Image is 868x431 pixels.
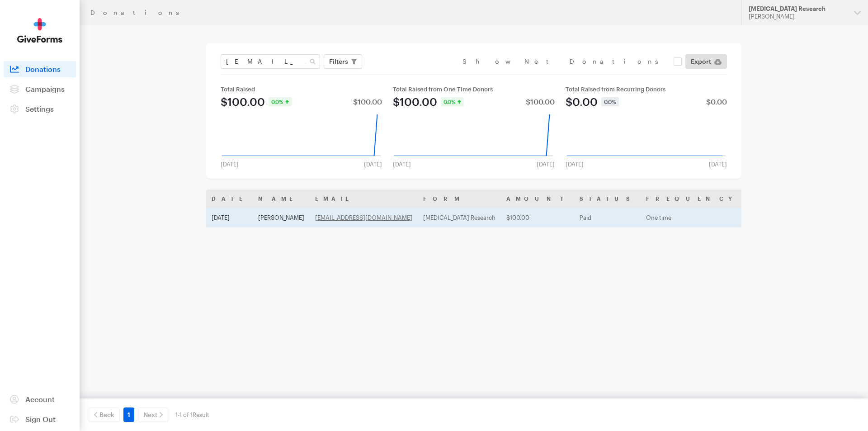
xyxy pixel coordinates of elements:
div: [DATE] [560,161,589,168]
span: Filters [329,56,348,67]
div: [MEDICAL_DATA] Research [749,5,847,13]
td: $100.00 [501,208,574,227]
span: Account [25,395,55,403]
input: Search Name & Email [221,54,320,69]
div: [PERSON_NAME] [749,13,847,20]
th: Frequency [641,189,744,208]
div: $100.00 [221,96,265,107]
a: Settings [4,101,76,117]
th: Status [574,189,641,208]
div: 0.0% [601,97,619,106]
div: 0.0% [441,97,464,106]
a: Sign Out [4,411,76,427]
div: [DATE] [703,161,732,168]
span: Result [193,411,209,418]
span: Settings [25,104,54,113]
div: Total Raised from One Time Donors [393,85,554,93]
span: Donations [25,65,61,73]
div: Total Raised [221,85,382,93]
a: Account [4,391,76,407]
img: GiveForms [17,18,62,43]
td: [MEDICAL_DATA] Research [418,208,501,227]
a: Campaigns [4,81,76,97]
button: Filters [324,54,362,69]
div: [DATE] [359,161,387,168]
td: Paid [574,208,641,227]
td: [PERSON_NAME] [253,208,310,227]
div: Total Raised from Recurring Donors [566,85,727,93]
th: Amount [501,189,574,208]
th: Email [310,189,418,208]
td: One time [641,208,744,227]
div: $100.00 [353,98,382,105]
a: [EMAIL_ADDRESS][DOMAIN_NAME] [315,214,412,221]
a: Export [685,54,727,69]
div: 1-1 of 1 [175,407,209,422]
div: [DATE] [215,161,244,168]
div: $100.00 [526,98,555,105]
div: $0.00 [706,98,727,105]
div: $100.00 [393,96,437,107]
th: Date [206,189,253,208]
span: Campaigns [25,85,65,93]
div: 0.0% [269,97,292,106]
div: $0.00 [566,96,598,107]
span: Sign Out [25,415,56,423]
span: Export [691,56,711,67]
th: Form [418,189,501,208]
a: Donations [4,61,76,77]
div: [DATE] [531,161,560,168]
div: [DATE] [387,161,416,168]
th: Name [253,189,310,208]
td: [DATE] [206,208,253,227]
